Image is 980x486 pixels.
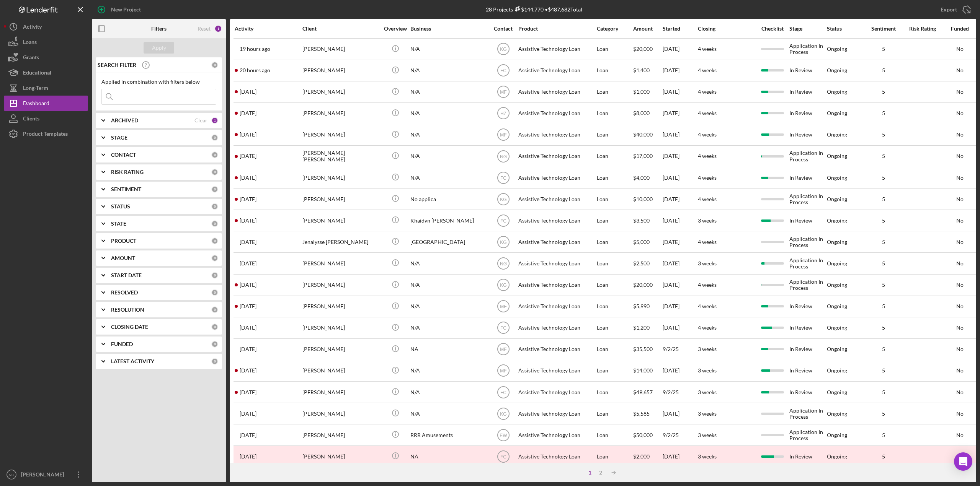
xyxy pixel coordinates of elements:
div: 5 [864,239,903,245]
span: $1,000 [633,88,650,95]
time: 2025-09-06 07:44 [240,153,256,159]
div: No [942,303,977,309]
div: New Project [111,2,141,17]
span: $40,000 [633,131,653,138]
div: Amount [633,26,662,32]
div: [DATE] [663,253,697,273]
div: In Review [789,125,826,145]
div: [DATE] [663,296,697,317]
a: Long-Term [4,80,88,96]
div: Dashboard [23,96,49,113]
text: NG [500,261,507,267]
time: 4 weeks [698,324,717,331]
span: $3,500 [633,217,650,224]
div: Loan [597,232,632,252]
div: [DATE] [663,82,697,102]
div: [DATE] [663,125,697,145]
div: 0 [211,341,218,348]
div: 0 [211,186,218,193]
div: Assistive Technology Loan [518,210,595,231]
div: In Review [789,103,826,124]
div: Ongoing [827,346,847,352]
div: No [942,46,977,52]
div: Loan [597,82,632,102]
div: [PERSON_NAME] [302,103,379,124]
div: Application In Process [789,232,826,252]
div: 0 [211,237,218,244]
time: 4 weeks [698,281,717,288]
div: NA [410,339,487,359]
span: $2,500 [633,260,650,267]
button: Grants [4,50,88,65]
div: [PERSON_NAME] [302,318,379,338]
div: Activity [235,26,302,32]
div: [PERSON_NAME] [302,210,379,231]
b: FUNDED [111,341,133,347]
div: Applied in combination with filters below [101,79,216,85]
div: In Review [789,361,826,381]
text: MF [500,347,506,352]
time: 2025-09-05 18:12 [240,196,256,202]
div: 0 [211,323,218,330]
a: Product Templates [4,126,88,141]
text: FC [500,175,506,180]
div: No [942,196,977,202]
b: CLOSING DATE [111,324,148,330]
div: Assistive Technology Loan [518,103,595,124]
span: $49,657 [633,389,653,395]
div: No [942,367,977,374]
time: 2025-09-05 03:01 [240,282,256,288]
text: FC [500,325,506,331]
div: No [942,67,977,73]
div: Application In Process [789,189,826,209]
div: Reset [198,26,211,32]
div: [DATE] [663,146,697,166]
div: In Review [789,318,826,338]
b: STATUS [111,203,130,210]
div: 5 [864,153,903,159]
div: Category [597,26,632,32]
div: No [942,153,977,159]
div: Jenalysse [PERSON_NAME] [302,232,379,252]
span: $8,000 [633,110,650,116]
div: [DATE] [663,275,697,295]
div: [PERSON_NAME] [PERSON_NAME] [302,146,379,166]
text: KG [500,197,506,202]
time: 4 weeks [698,131,717,138]
div: Loan [597,125,632,145]
button: Export [933,2,976,17]
time: 2025-09-08 19:05 [240,46,270,52]
span: $17,000 [633,153,653,159]
a: Activity [4,19,88,34]
div: [GEOGRAPHIC_DATA] [410,232,487,252]
div: Assistive Technology Loan [518,361,595,381]
text: MF [500,89,506,95]
div: In Review [789,82,826,102]
div: [DATE] [663,318,697,338]
div: 0 [211,358,218,365]
div: No [942,346,977,352]
div: Product [518,26,595,32]
div: [DATE] [663,39,697,59]
div: Loans [23,34,37,52]
button: Loans [4,34,88,50]
div: Loan [597,189,632,209]
div: [PERSON_NAME] [302,82,379,102]
div: Long-Term [23,80,48,98]
div: Ongoing [827,218,847,224]
time: 4 weeks [698,196,717,202]
div: Loan [597,339,632,359]
div: 5 [864,325,903,331]
div: N/A [410,60,487,81]
div: No [942,89,977,95]
div: N/A [410,146,487,166]
div: In Review [789,60,826,81]
div: Ongoing [827,132,847,138]
div: [DATE] [663,232,697,252]
div: N/A [410,296,487,317]
div: Ongoing [827,367,847,374]
a: Educational [4,65,88,80]
button: New Project [92,2,149,17]
div: In Review [789,167,826,188]
b: STATE [111,221,126,227]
